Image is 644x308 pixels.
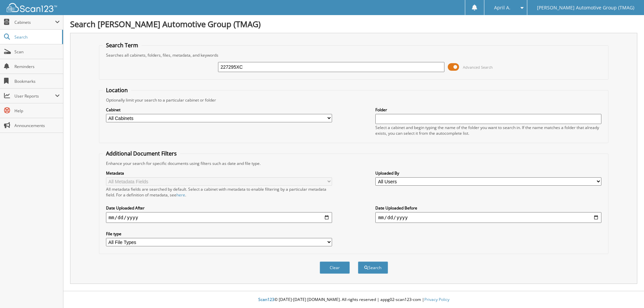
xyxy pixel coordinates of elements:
[106,212,332,223] input: start
[537,6,634,10] span: [PERSON_NAME] Automotive Group (TMAG)
[70,18,637,29] h1: Search [PERSON_NAME] Automotive Group (TMAG)
[176,192,185,198] a: here
[14,123,60,128] span: Announcements
[375,205,601,211] label: Date Uploaded Before
[14,93,55,99] span: User Reports
[375,107,601,113] label: Folder
[358,261,388,274] button: Search
[14,19,55,25] span: Cabinets
[258,297,274,302] span: Scan123
[106,170,332,176] label: Metadata
[103,42,142,49] legend: Search Term
[14,49,60,55] span: Scan
[375,170,601,176] label: Uploaded By
[103,52,605,58] div: Searches all cabinets, folders, files, metadata, and keywords
[14,64,60,69] span: Reminders
[106,205,332,211] label: Date Uploaded After
[7,3,57,12] img: scan123-logo-white.svg
[14,78,60,84] span: Bookmarks
[14,108,60,114] span: Help
[106,231,332,237] label: File type
[106,186,332,198] div: All metadata fields are searched by default. Select a cabinet with metadata to enable filtering b...
[106,107,332,113] label: Cabinet
[375,212,601,223] input: end
[103,97,605,103] div: Optionally limit your search to a particular cabinet or folder
[103,150,180,157] legend: Additional Document Filters
[463,65,493,70] span: Advanced Search
[14,34,59,40] span: Search
[424,297,449,302] a: Privacy Policy
[375,125,601,136] div: Select a cabinet and begin typing the name of the folder you want to search in. If the name match...
[103,86,131,94] legend: Location
[494,6,511,10] span: April A.
[63,292,644,308] div: © [DATE]-[DATE] [DOMAIN_NAME]. All rights reserved | appg02-scan123-com |
[103,161,605,166] div: Enhance your search for specific documents using filters such as date and file type.
[320,261,350,274] button: Clear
